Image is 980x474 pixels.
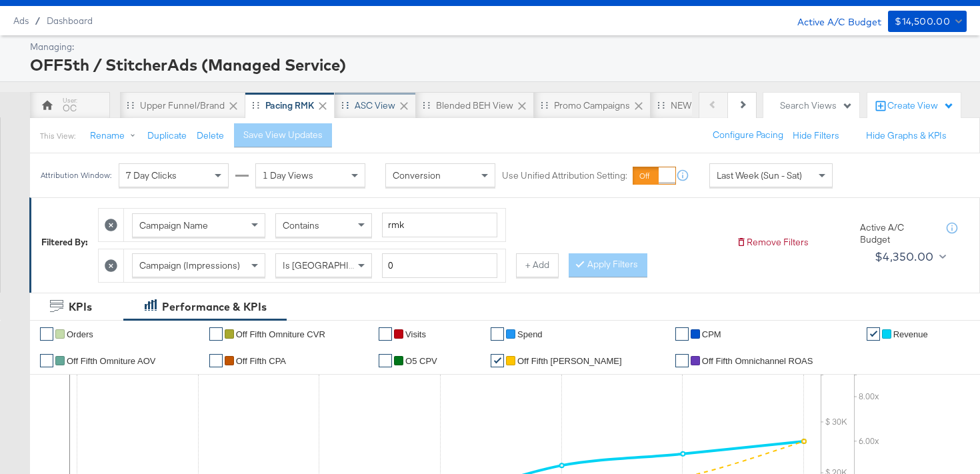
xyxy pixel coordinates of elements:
div: OC [63,102,77,115]
div: Active A/C Budget [860,221,933,246]
button: $14,500.00 [888,11,967,32]
div: Search Views [780,99,853,112]
div: This View: [40,131,75,141]
span: Contains [283,219,319,231]
div: Performance & KPIs [162,299,267,315]
a: ✔ [379,354,392,367]
a: ✔ [491,354,504,367]
div: Promo Campaigns [554,99,630,112]
div: Pacing RMK [265,99,314,112]
div: Drag to reorder tab [541,101,548,109]
span: 7 Day Clicks [126,169,177,181]
button: Hide Graphs & KPIs [866,129,947,142]
span: Campaign Name [139,219,208,231]
button: Configure Pacing [703,123,793,147]
a: ✔ [675,327,689,341]
div: Drag to reorder tab [127,101,134,109]
div: $4,350.00 [875,247,934,267]
a: ✔ [40,327,53,341]
span: CPM [702,329,721,339]
button: Rename [81,124,150,148]
div: Filtered By: [41,236,88,249]
a: ✔ [209,327,223,341]
div: Upper Funnel/Brand [140,99,225,112]
span: / [29,15,47,26]
a: ✔ [491,327,504,341]
span: Conversion [393,169,441,181]
div: $14,500.00 [895,13,950,30]
span: Last Week (Sun - Sat) [717,169,802,181]
a: ✔ [40,354,53,367]
span: Off Fifth Omnichannel ROAS [702,356,813,366]
a: ✔ [379,327,392,341]
input: Enter a number [382,253,497,278]
button: + Add [516,253,559,277]
div: Drag to reorder tab [423,101,430,109]
span: Off Fifth Omniture AOV [67,356,155,366]
a: ✔ [867,327,880,341]
div: Drag to reorder tab [657,101,665,109]
div: Managing: [30,41,963,53]
input: Enter a search term [382,213,497,237]
div: Attribution Window: [40,171,112,180]
span: Ads [13,15,29,26]
label: Use Unified Attribution Setting: [502,169,627,182]
div: Active A/C Budget [783,11,881,31]
span: Spend [517,329,543,339]
div: ASC View [355,99,395,112]
button: $4,350.00 [869,246,949,267]
button: Delete [197,129,224,142]
div: Drag to reorder tab [341,101,349,109]
span: 1 Day Views [263,169,313,181]
div: OFF5th / StitcherAds (Managed Service) [30,53,963,76]
span: Revenue [893,329,928,339]
span: O5 CPV [405,356,437,366]
button: Remove Filters [736,236,809,249]
a: Dashboard [47,15,93,26]
span: Campaign (Impressions) [139,259,240,271]
div: Create View [887,99,954,113]
div: Drag to reorder tab [252,101,259,109]
span: off fifth CPA [236,356,286,366]
button: Hide Filters [793,129,839,142]
button: Duplicate [147,129,187,142]
span: Is [GEOGRAPHIC_DATA] [283,259,385,271]
div: KPIs [69,299,92,315]
a: ✔ [209,354,223,367]
span: Visits [405,329,426,339]
a: ✔ [675,354,689,367]
span: Off Fifth Omniture CVR [236,329,325,339]
span: Orders [67,329,93,339]
div: Blended BEH View [436,99,513,112]
span: Off Fifth [PERSON_NAME] [517,356,622,366]
div: NEW O5 Weekly Report [671,99,768,112]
